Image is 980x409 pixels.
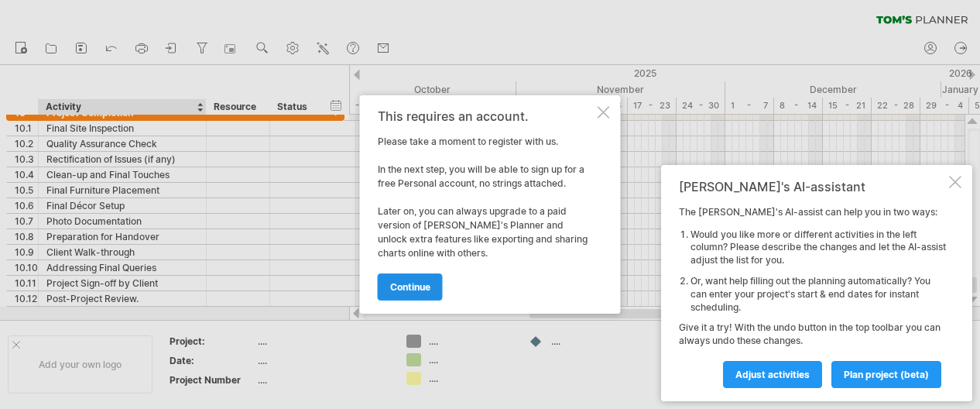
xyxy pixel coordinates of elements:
li: Would you like more or different activities in the left column? Please describe the changes and l... [690,229,946,267]
span: Adjust activities [735,369,810,380]
div: This requires an account. [378,109,595,123]
a: plan project (beta) [831,361,941,388]
span: continue [390,281,430,293]
a: Adjust activities [723,361,822,388]
div: Please take a moment to register with us. In the next step, you will be able to sign up for a fre... [378,109,595,300]
div: [PERSON_NAME]'s AI-assistant [679,179,946,194]
li: Or, want help filling out the planning automatically? You can enter your project's start & end da... [690,275,946,314]
span: plan project (beta) [844,369,929,380]
div: The [PERSON_NAME]'s AI-assist can help you in two ways: Give it a try! With the undo button in th... [679,206,946,387]
a: continue [378,273,443,301]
